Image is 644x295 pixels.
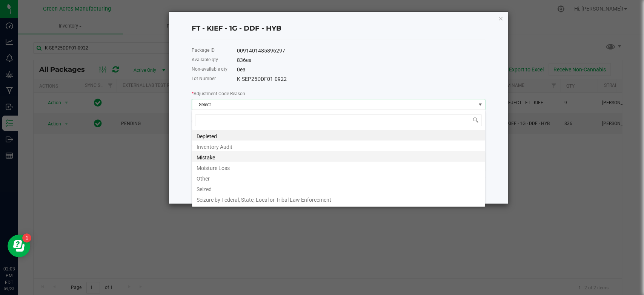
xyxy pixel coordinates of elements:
[237,75,485,83] div: K-SEP25DDF01-0922
[237,47,485,55] div: 0091401485896297
[22,233,31,242] iframe: Resource center unread badge
[192,47,215,54] label: Package ID
[246,57,252,63] span: ea
[192,56,218,63] label: Available qty
[192,75,216,82] label: Lot Number
[192,99,475,110] span: Select
[192,66,227,73] label: Non-available qty
[237,56,485,64] div: 836
[237,66,485,74] div: 0
[192,90,245,97] label: Adjustment Code Reason
[192,24,485,34] h4: FT - KIEF - 1G - DDF - HYB
[8,235,30,257] iframe: Resource center
[240,66,246,73] span: ea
